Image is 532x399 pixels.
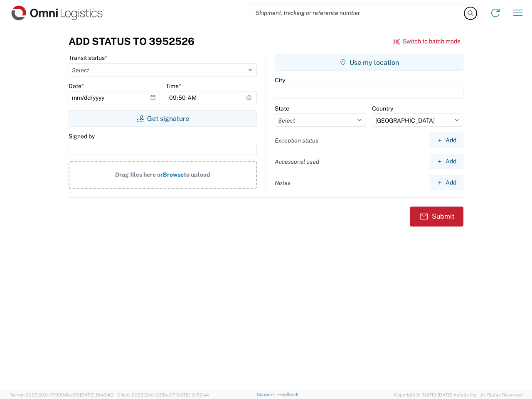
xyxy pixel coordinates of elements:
label: Country [372,105,393,112]
a: Feedback [277,392,298,397]
label: Accessorial used [275,158,319,165]
button: Submit [410,207,463,227]
span: Drag files here or [115,171,163,178]
span: Server: 2025.20.0-970904bc0f3 [10,392,113,397]
span: Browse [163,171,184,178]
label: Transit status [69,54,107,62]
button: Add [430,175,463,190]
label: City [275,76,285,84]
button: Get signature [69,110,257,127]
span: [DATE] 10:52:44 [175,392,209,397]
button: Add [430,154,463,169]
label: Date [69,82,84,90]
label: Signed by [69,133,95,140]
button: Switch to batch mode [393,34,461,48]
span: [DATE] 10:43:43 [80,392,113,397]
input: Shipment, tracking or reference number [249,5,465,21]
span: Copyright © [DATE]-[DATE] Agistix Inc., All Rights Reserved [394,391,522,399]
a: Support [257,392,278,397]
label: Exception status [275,137,318,144]
label: State [275,105,289,112]
label: Notes [275,179,291,187]
span: Client: 2025.20.0-035ba07 [117,392,209,397]
h3: Add Status to 3952526 [69,35,195,47]
button: Add [430,133,463,148]
label: Time [166,82,181,90]
button: Use my location [275,54,463,71]
span: to upload [184,171,210,178]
